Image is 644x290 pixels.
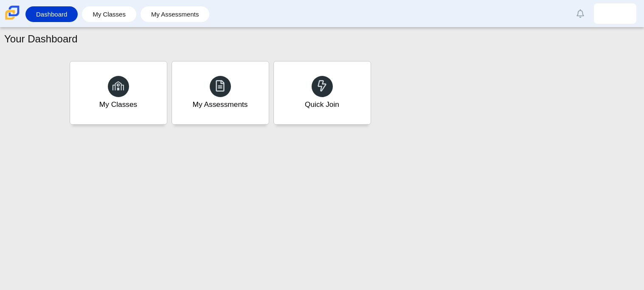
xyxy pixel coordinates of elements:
div: My Classes [99,99,138,110]
a: My Classes [86,6,132,22]
img: antonio.cortezmart.8viNmU [608,7,622,20]
a: My Assessments [145,6,205,22]
div: My Assessments [193,99,248,110]
a: Carmen School of Science & Technology [3,16,21,23]
h1: Your Dashboard [4,32,78,46]
a: Dashboard [30,6,73,22]
img: Carmen School of Science & Technology [3,4,21,22]
div: Quick Join [305,99,339,110]
a: My Classes [70,61,167,125]
a: Quick Join [273,61,371,125]
a: My Assessments [172,61,269,125]
a: Alerts [571,4,590,23]
a: antonio.cortezmart.8viNmU [594,3,636,24]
